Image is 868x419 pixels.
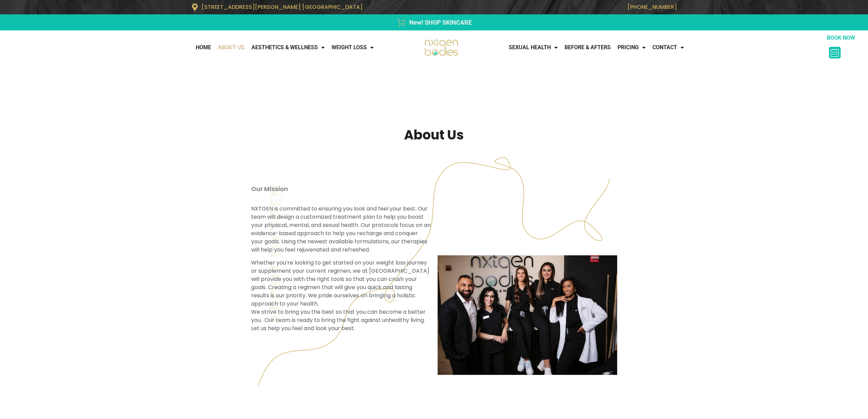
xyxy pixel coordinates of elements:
[438,4,677,10] p: [PHONE_NUMBER]
[191,18,677,27] a: New! SHOP SKINCARE
[215,41,248,54] a: About Us
[192,41,215,54] a: Home
[649,41,687,54] a: CONTACT
[561,41,614,54] a: Before & Afters
[3,41,377,54] nav: Menu
[248,41,328,54] a: AESTHETICS & WELLNESS
[202,3,363,11] span: [STREET_ADDRESS][PERSON_NAME] [GEOGRAPHIC_DATA]
[614,41,649,54] a: Pricing
[407,18,472,27] span: New! SHOP SKINCARE
[505,41,561,54] a: Sexual Health
[818,34,865,42] p: BOOK NOW
[251,185,431,193] p: Our Mission
[251,259,431,333] p: Whether you’re looking to get started on your weight loss journey or supplement your current regi...
[328,41,377,54] a: WEIGHT LOSS
[277,126,592,144] h2: About Us
[505,41,818,54] nav: Menu
[251,205,431,254] p: NXTGEN is committed to ensuring you look and feel your best. Our team will design a customized tr...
